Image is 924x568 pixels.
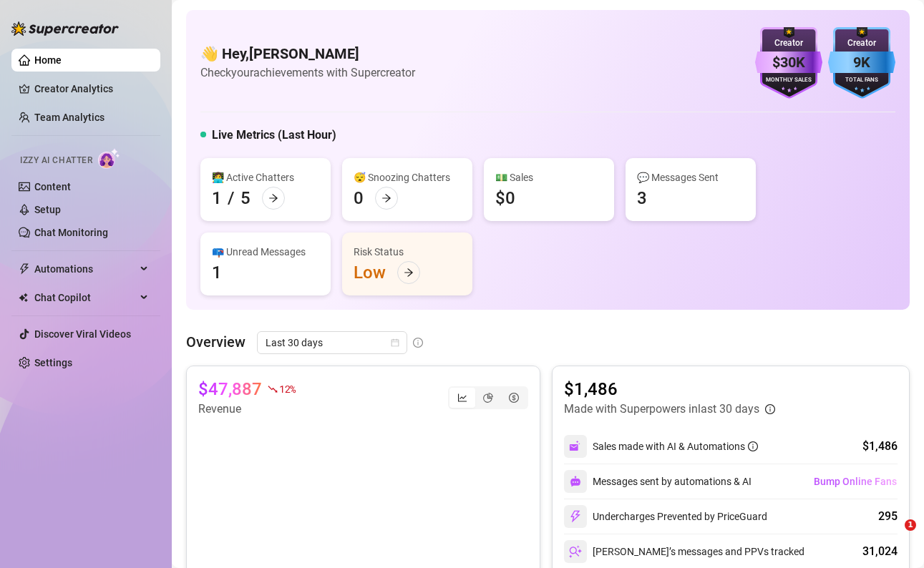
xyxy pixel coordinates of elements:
img: svg%3e [569,545,582,558]
span: info-circle [765,404,775,414]
img: svg%3e [569,510,582,523]
div: 295 [878,508,898,525]
a: Content [34,181,71,192]
article: Made with Superpowers in last 30 days [564,401,759,418]
span: 1 [905,519,916,531]
div: Total Fans [828,76,895,85]
div: 💵 Sales [495,170,603,185]
a: Settings [34,357,72,368]
div: Undercharges Prevented by PriceGuard [564,505,767,528]
span: arrow-right [381,193,392,203]
span: 12 % [279,382,296,396]
a: Setup [34,204,61,215]
span: info-circle [413,338,423,348]
div: Monthly Sales [755,76,822,85]
span: Bump Online Fans [814,476,897,487]
article: Revenue [198,401,296,418]
img: AI Chatter [98,148,120,169]
div: $0 [495,187,515,210]
span: info-circle [748,441,758,451]
article: Overview [186,331,245,353]
div: 😴 Snoozing Chatters [354,170,461,185]
div: 1 [212,261,222,284]
article: $1,486 [564,378,775,401]
div: Risk Status [354,244,461,260]
span: thunderbolt [19,263,30,275]
div: 3 [637,187,647,210]
span: Chat Copilot [34,286,136,309]
a: Chat Monitoring [34,227,108,238]
span: arrow-right [404,268,414,278]
img: svg%3e [570,476,581,487]
span: calendar [391,338,399,347]
a: Creator Analytics [34,77,149,100]
span: Last 30 days [266,332,399,353]
div: Creator [755,36,822,50]
img: Chat Copilot [19,293,28,303]
div: Messages sent by automations & AI [564,470,752,493]
span: line-chart [457,393,467,403]
span: Izzy AI Chatter [20,154,92,167]
div: 9K [828,52,895,74]
div: Creator [828,36,895,50]
div: [PERSON_NAME]’s messages and PPVs tracked [564,540,804,563]
div: 1 [212,187,222,210]
article: Check your achievements with Supercreator [200,64,415,82]
div: Sales made with AI & Automations [593,439,758,454]
span: arrow-right [268,193,278,203]
div: $1,486 [862,438,898,455]
span: dollar-circle [509,393,519,403]
article: $47,887 [198,378,262,401]
a: Discover Viral Videos [34,328,131,340]
span: fall [268,384,278,394]
span: pie-chart [483,393,493,403]
button: Bump Online Fans [813,470,898,493]
img: blue-badge-DgoSNQY1.svg [828,27,895,99]
img: logo-BBDzfeDw.svg [11,21,119,36]
div: 📪 Unread Messages [212,244,319,260]
div: segmented control [448,386,528,409]
img: svg%3e [569,440,582,453]
div: $30K [755,52,822,74]
div: 💬 Messages Sent [637,170,744,185]
h4: 👋 Hey, [PERSON_NAME] [200,44,415,64]
h5: Live Metrics (Last Hour) [212,127,336,144]
iframe: Intercom live chat [875,519,910,554]
div: 0 [354,187,364,210]
div: 31,024 [862,543,898,560]
span: Automations [34,258,136,280]
div: 👩‍💻 Active Chatters [212,170,319,185]
div: 5 [240,187,251,210]
img: purple-badge-B9DA21FR.svg [755,27,822,99]
a: Home [34,54,62,66]
a: Team Analytics [34,112,104,123]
